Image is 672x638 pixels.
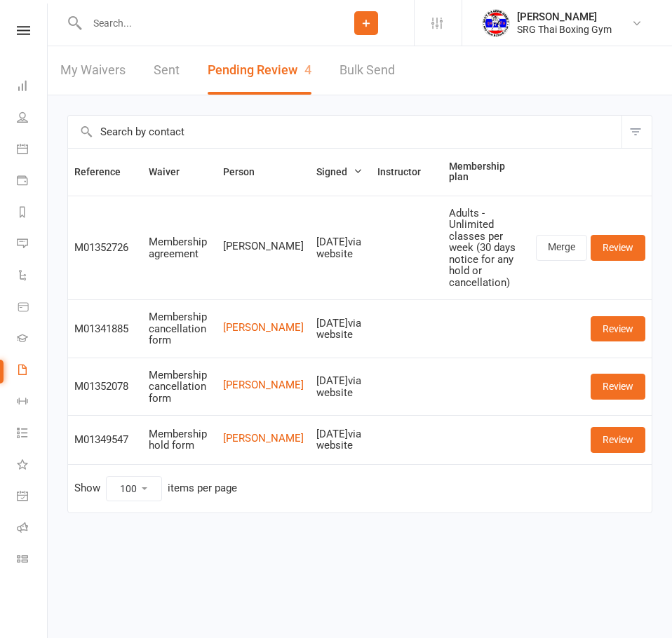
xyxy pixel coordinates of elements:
a: [PERSON_NAME] [223,322,304,334]
button: Instructor [377,163,436,180]
div: Show [74,476,237,501]
span: Signed [316,166,363,177]
span: Waiver [149,166,195,177]
a: Calendar [17,135,48,166]
a: Review [591,427,645,452]
a: Merge [536,235,587,260]
a: Class kiosk mode [17,545,48,576]
a: Review [591,235,645,260]
a: [PERSON_NAME] [223,433,304,444]
a: [PERSON_NAME] [223,379,304,391]
div: [DATE] via website [316,236,364,259]
div: [PERSON_NAME] [517,11,612,23]
button: Reference [74,163,136,180]
a: Roll call kiosk mode [17,513,48,545]
span: Person [223,166,270,177]
a: Reports [17,198,48,229]
div: M01352726 [74,242,136,254]
a: My Waivers [60,46,126,95]
button: Pending Review4 [208,46,311,95]
input: Search... [83,13,318,33]
div: items per page [168,482,237,494]
span: Instructor [377,166,436,177]
a: Review [591,316,645,341]
a: Dashboard [17,72,48,103]
div: Adults - Unlimited classes per week (30 days notice for any hold or cancellation) [449,208,523,289]
div: Membership agreement [149,236,210,259]
input: Search by contact [68,116,621,148]
a: What's New [17,450,48,482]
div: [DATE] via website [316,375,364,398]
a: Sent [154,46,180,95]
span: [PERSON_NAME] [223,240,304,252]
a: Review [591,374,645,399]
div: M01349547 [74,434,136,446]
div: Membership cancellation form [149,369,210,405]
th: Membership plan [443,149,530,196]
span: 4 [304,62,311,77]
div: Membership hold form [149,428,210,452]
a: People [17,103,48,135]
a: Bulk Send [340,46,395,95]
div: Membership cancellation form [149,311,210,346]
div: M01352078 [74,381,136,393]
div: [DATE] via website [316,318,364,341]
a: General attendance kiosk mode [17,482,48,513]
button: Person [223,163,270,180]
div: M01341885 [74,323,136,335]
img: thumb_image1718682644.png [482,9,510,37]
a: Payments [17,166,48,198]
div: [DATE] via website [316,428,364,452]
span: Reference [74,166,136,177]
a: Product Sales [17,292,48,324]
button: Waiver [149,163,195,180]
button: Signed [316,163,363,180]
div: SRG Thai Boxing Gym [517,23,612,36]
